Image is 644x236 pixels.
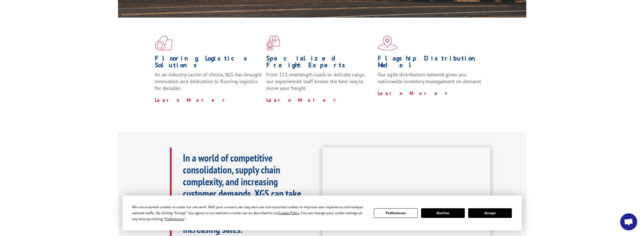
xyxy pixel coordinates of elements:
[132,204,367,222] div: We use essential cookies to make our site work. With your consent, we may also use non-essential ...
[155,36,172,50] img: xgs-icon-total-supply-chain-intelligence-red
[278,211,299,215] span: Cookie Policy
[155,55,262,71] h1: Flooring Logistics Solutions
[266,71,373,96] p: From 123 overlength loads to delicate cargo, our experienced staff knows the best way to move you...
[378,36,397,50] img: xgs-icon-flagship-distribution-model-red
[421,208,465,218] button: Decline
[155,71,262,91] span: As an industry carrier of choice, XGS has brought innovation and dedication to flooring logistics...
[123,196,522,230] div: Cookie Consent Prompt
[266,36,280,50] img: xgs-icon-focused-on-flooring-red
[620,213,637,230] a: Open chat
[165,216,184,221] span: Preferences
[378,71,482,85] span: Our agile distribution network gives you nationwide inventory management on demand.
[183,151,301,236] b: In a world of competitive consolidation, supply chain complexity, and increasing customer demands...
[155,97,225,103] a: Learn More >
[374,208,417,218] button: Preferences
[468,208,512,218] button: Accept
[266,97,337,103] a: Learn More >
[378,55,485,71] h1: Flagship Distribution Model
[266,55,373,71] h1: Specialized Freight Experts
[378,90,448,96] a: Learn More >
